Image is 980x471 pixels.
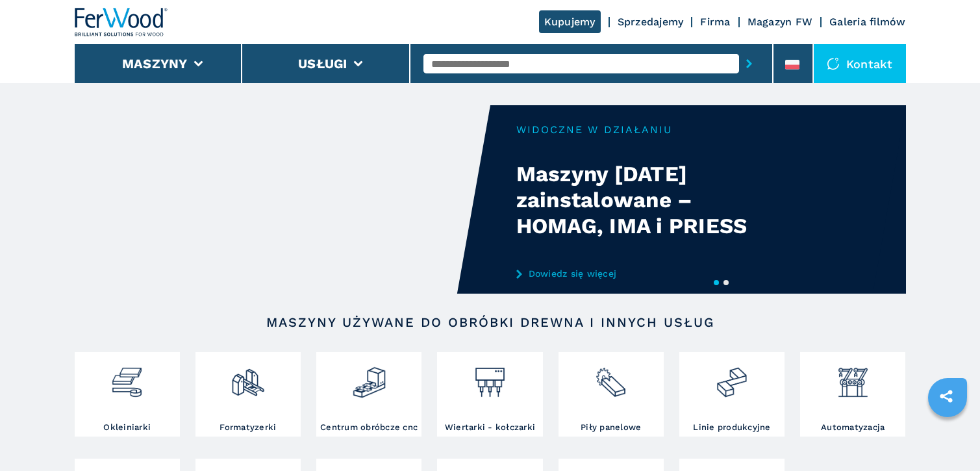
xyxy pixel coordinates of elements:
video: Your browser does not support the video tag. [75,105,490,294]
iframe: Chat [925,413,970,461]
a: Centrum obróbcze cnc [316,352,421,437]
button: 2 [723,280,729,285]
a: Magazyn FW [748,16,813,28]
a: Galeria filmów [829,16,906,28]
h3: Formatyzerki [220,422,276,433]
img: linee_di_produzione_2.png [714,355,749,400]
h3: Piły panelowe [581,422,641,433]
a: Automatyzacja [800,352,905,437]
img: sezionatrici_2.png [594,355,628,400]
a: Dowiedz się więcej [516,268,771,279]
button: Maszyny [122,56,188,71]
img: bordatrici_1.png [110,355,144,400]
img: automazione.png [836,355,870,400]
button: 1 [714,280,719,285]
img: Kontakt [827,57,840,70]
a: Linie produkcyjne [679,352,785,437]
img: foratrici_inseritrici_2.png [473,355,507,400]
img: squadratrici_2.png [231,355,265,400]
h3: Wiertarki - kołczarki [445,422,535,433]
button: submit-button [739,49,759,79]
h3: Centrum obróbcze cnc [320,422,418,433]
a: Sprzedajemy [618,16,684,28]
div: Kontakt [814,44,906,83]
a: Firma [700,16,730,28]
img: centro_di_lavoro_cnc_2.png [352,355,386,400]
a: Piły panelowe [559,352,664,437]
a: sharethis [930,380,962,413]
a: Okleiniarki [75,352,180,437]
h3: Okleiniarki [103,422,151,433]
h3: Automatyzacja [821,422,885,433]
h3: Linie produkcyjne [693,422,770,433]
a: Formatyzerki [195,352,301,437]
img: Ferwood [75,8,168,36]
a: Wiertarki - kołczarki [437,352,542,437]
a: Kupujemy [539,10,601,33]
h2: Maszyny używane do obróbki drewna i innych usług [116,314,864,330]
button: Usługi [298,56,347,71]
